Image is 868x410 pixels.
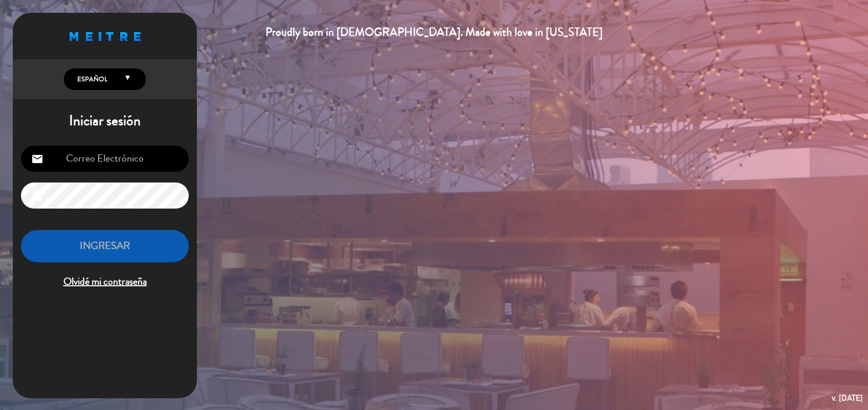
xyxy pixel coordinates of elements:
input: Correo Electrónico [21,146,189,172]
i: email [31,153,43,165]
span: Olvidé mi contraseña [21,274,189,290]
i: lock [31,190,43,202]
span: Español [75,74,107,84]
h1: Iniciar sesión [13,112,197,130]
button: INGRESAR [21,230,189,262]
div: v. [DATE] [832,391,863,405]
